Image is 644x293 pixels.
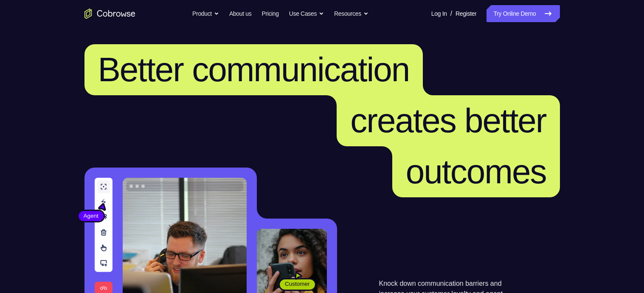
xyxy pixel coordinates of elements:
[450,9,452,19] span: /
[262,5,278,22] a: Pricing
[289,5,324,22] button: Use Cases
[98,51,410,88] span: Better communication
[350,102,546,139] span: creates better
[431,5,447,22] a: Log In
[487,5,560,22] a: Try Online Demo
[334,5,368,22] button: Resources
[406,153,546,191] span: outcomes
[84,9,135,19] a: Go to the home page
[280,280,315,288] span: Customer
[192,5,219,22] button: Product
[456,5,476,22] a: Register
[229,5,251,22] a: About us
[79,212,104,220] span: Agent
